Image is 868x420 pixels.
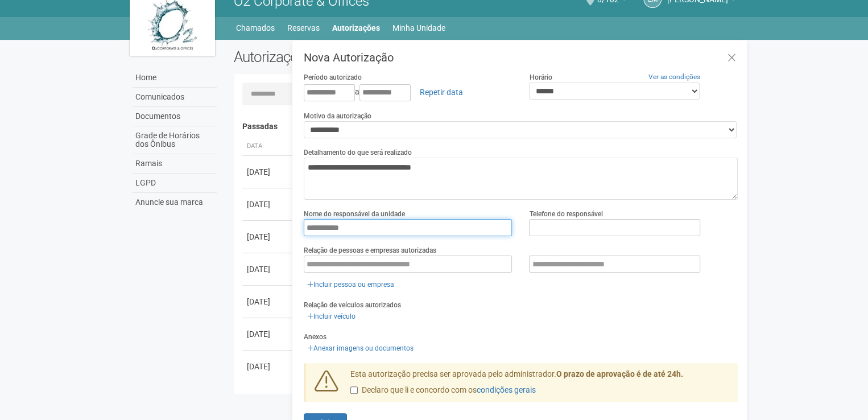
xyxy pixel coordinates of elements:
h2: Autorizações [234,48,477,65]
th: Data [242,137,294,156]
a: Chamados [236,20,275,36]
a: Autorizações [332,20,380,36]
div: [DATE] [247,231,289,242]
a: Reservas [287,20,320,36]
a: Documentos [133,107,217,126]
a: Incluir veículo [304,310,359,323]
label: Motivo da autorização [304,111,371,121]
h3: Nova Autorização [304,52,738,63]
label: Anexos [304,332,326,342]
a: Incluir pessoa ou empresa [304,278,398,291]
label: Detalhamento do que será realizado [304,147,412,158]
a: Grade de Horários dos Ônibus [133,126,217,154]
a: LGPD [133,174,217,193]
a: Anexar imagens ou documentos [304,342,417,355]
a: Ramais [133,154,217,174]
label: Nome do responsável da unidade [304,209,405,219]
div: [DATE] [247,361,289,372]
div: a [304,83,512,102]
a: Minha Unidade [392,20,445,36]
a: Repetir data [412,83,470,102]
div: [DATE] [247,263,289,275]
strong: O prazo de aprovação é de até 24h. [556,369,683,378]
a: condições gerais [477,385,536,394]
label: Telefone do responsável [529,209,602,219]
a: Comunicados [133,88,217,107]
div: [DATE] [247,199,289,210]
a: Home [133,68,217,88]
label: Horário [529,72,552,83]
div: Esta autorização precisa ser aprovada pelo administrador. [342,369,738,402]
a: Anuncie sua marca [133,193,217,212]
a: Ver as condições [648,73,700,81]
div: [DATE] [247,328,289,340]
label: Declaro que li e concordo com os [350,385,536,396]
div: [DATE] [247,166,289,178]
label: Período autorizado [304,72,362,83]
input: Declaro que li e concordo com oscondições gerais [350,386,358,394]
label: Relação de veículos autorizados [304,300,401,310]
label: Relação de pessoas e empresas autorizadas [304,245,436,256]
div: [DATE] [247,296,289,307]
h4: Passadas [242,122,730,131]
